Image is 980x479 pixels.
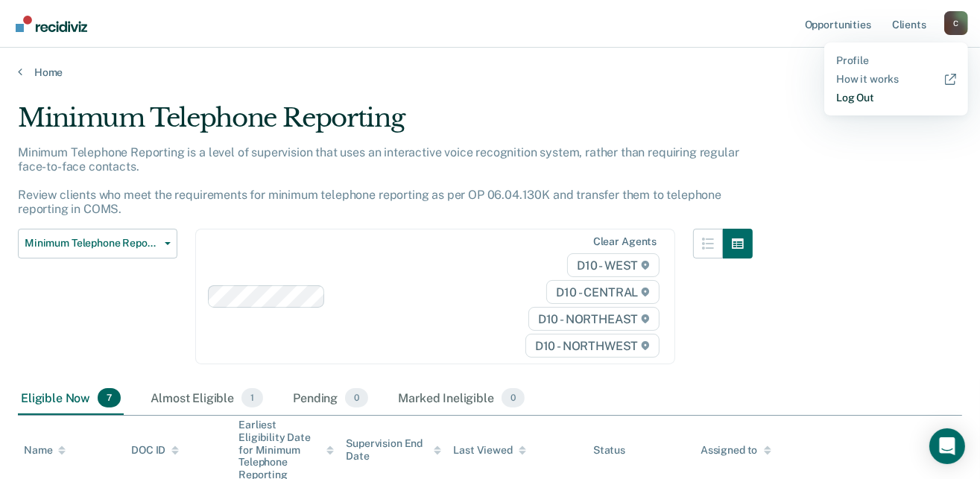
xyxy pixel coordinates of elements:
[346,437,441,463] div: Supervision End Date
[453,444,525,457] div: Last Viewed
[836,54,956,67] a: Profile
[345,388,368,407] span: 0
[701,444,771,457] div: Assigned to
[18,145,739,217] p: Minimum Telephone Reporting is a level of supervision that uses an interactive voice recognition ...
[98,388,121,407] span: 7
[546,280,660,304] span: D10 - CENTRAL
[836,92,956,104] a: Log Out
[24,444,66,457] div: Name
[241,388,263,407] span: 1
[944,11,968,35] div: C
[929,428,965,464] div: Open Intercom Messenger
[18,66,962,79] a: Home
[18,382,124,415] div: Eligible Now7
[502,388,525,407] span: 0
[148,382,266,415] div: Almost Eligible1
[25,237,159,250] span: Minimum Telephone Reporting
[836,73,956,86] a: How it works
[567,253,660,277] span: D10 - WEST
[131,444,179,457] div: DOC ID
[16,16,87,32] img: Recidiviz
[18,229,177,258] button: Minimum Telephone Reporting
[593,235,657,248] div: Clear agents
[528,307,660,331] span: D10 - NORTHEAST
[944,11,968,35] button: Profile dropdown button
[290,382,371,415] div: Pending0
[525,334,660,358] span: D10 - NORTHWEST
[593,444,625,457] div: Status
[395,382,528,415] div: Marked Ineligible0
[18,103,753,145] div: Minimum Telephone Reporting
